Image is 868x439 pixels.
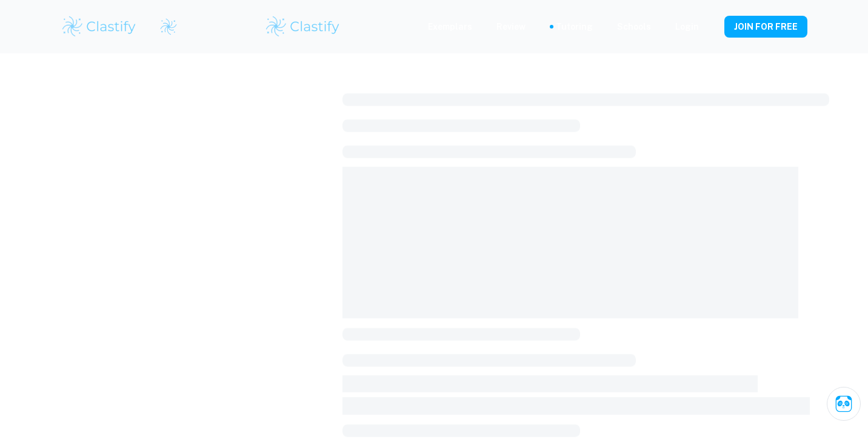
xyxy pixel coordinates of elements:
button: JOIN FOR FREE [724,16,807,38]
p: Review [496,20,526,33]
img: Clastify logo [264,15,341,39]
button: Ask Clai [827,387,861,421]
a: Clastify logo [152,18,178,36]
img: Clastify logo [61,15,138,39]
a: Tutoring [556,20,593,33]
button: Help and Feedback [709,24,715,30]
a: Schools [617,20,651,33]
img: Clastify logo [159,18,178,36]
a: Login [675,20,699,33]
p: Exemplars [428,20,472,33]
